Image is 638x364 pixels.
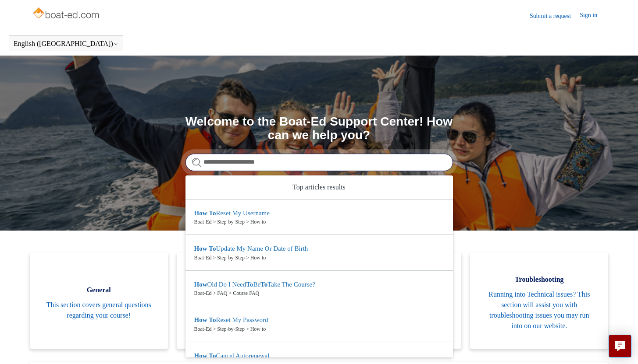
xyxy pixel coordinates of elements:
a: Troubleshooting Running into Technical issues? This section will assist you with troubleshooting ... [470,252,608,349]
em: To [209,316,216,323]
input: Search [185,154,453,171]
button: English ([GEOGRAPHIC_DATA]) [14,40,118,48]
zd-autocomplete-title-multibrand: Suggested result 2 <em>How</em> <em>To</em> Update My Name Or Date of Birth [194,245,308,254]
zd-autocomplete-title-multibrand: Suggested result 5 <em>How</em> <em>To</em> Cancel Autorenewal [194,352,270,361]
span: This section covers general questions regarding your course! [43,300,155,321]
em: How [194,210,207,217]
zd-autocomplete-header: Top articles results [185,175,453,199]
zd-autocomplete-title-multibrand: Suggested result 4 <em>How</em> <em>To</em> Reset My Password [194,316,268,325]
zd-autocomplete-breadcrumbs-multibrand: Boat-Ed > Step-by-Step > How to [194,325,444,333]
span: Running into Technical issues? This section will assist you with troubleshooting issues you may r... [483,289,595,331]
zd-autocomplete-title-multibrand: Suggested result 3 <em>How</em> Old Do I Need <em>To</em> Be <em>To</em> Take The Course? [194,281,315,290]
a: General This section covers general questions regarding your course! [30,252,168,349]
zd-autocomplete-breadcrumbs-multibrand: Boat-Ed > Step-by-Step > How to [194,254,444,262]
img: Boat-Ed Help Center home page [32,5,102,23]
a: FAQ This section will answer questions that you may have that have already been asked before! [177,252,315,349]
em: How [194,281,207,288]
a: Sign in [580,10,606,21]
button: Live chat [609,335,631,357]
zd-autocomplete-breadcrumbs-multibrand: Boat-Ed > FAQ > Course FAQ [194,289,444,297]
zd-autocomplete-breadcrumbs-multibrand: Boat-Ed > Step-by-Step > How to [194,218,444,226]
span: General [43,285,155,295]
h1: Welcome to the Boat-Ed Support Center! How can we help you? [185,115,453,142]
em: To [260,281,267,288]
em: To [246,281,253,288]
em: How [194,316,207,323]
em: To [209,210,216,217]
em: To [209,352,216,359]
span: Troubleshooting [483,274,595,285]
em: How [194,352,207,359]
em: How [194,245,207,252]
zd-autocomplete-title-multibrand: Suggested result 1 <em>How</em> <em>To</em> Reset My Username [194,210,270,218]
a: Submit a request [530,11,580,21]
em: To [209,245,216,252]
